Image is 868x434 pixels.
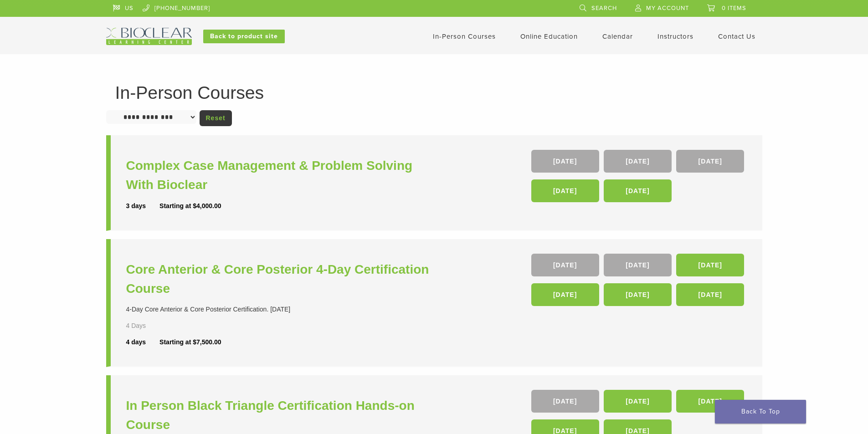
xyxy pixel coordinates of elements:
[676,150,744,173] a: [DATE]
[200,110,232,126] a: Reset
[126,201,160,211] div: 3 days
[657,32,693,41] a: Instructors
[715,400,806,424] a: Back To Top
[126,260,437,298] a: Core Anterior & Core Posterior 4-Day Certification Course
[676,283,744,306] a: [DATE]
[126,337,160,347] div: 4 days
[676,254,744,276] a: [DATE]
[646,5,689,12] span: My Account
[531,390,599,413] a: [DATE]
[676,390,744,413] a: [DATE]
[602,32,633,41] a: Calendar
[531,179,599,202] a: [DATE]
[203,30,285,43] a: Back to product site
[604,179,672,202] a: [DATE]
[433,32,496,41] a: In-Person Courses
[531,150,747,207] div: , , , ,
[604,254,672,276] a: [DATE]
[115,84,753,102] h1: In-Person Courses
[159,337,221,347] div: Starting at $7,500.00
[604,283,672,306] a: [DATE]
[159,201,221,211] div: Starting at $4,000.00
[126,156,437,194] a: Complex Case Management & Problem Solving With Bioclear
[126,321,173,331] div: 4 Days
[531,283,599,306] a: [DATE]
[520,32,578,41] a: Online Education
[604,390,672,413] a: [DATE]
[106,28,192,45] img: Bioclear
[531,150,599,173] a: [DATE]
[718,32,755,41] a: Contact Us
[126,305,437,314] div: 4-Day Core Anterior & Core Posterior Certification. [DATE]
[531,254,599,276] a: [DATE]
[531,254,747,311] div: , , , , ,
[604,150,672,173] a: [DATE]
[722,5,746,12] span: 0 items
[591,5,617,12] span: Search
